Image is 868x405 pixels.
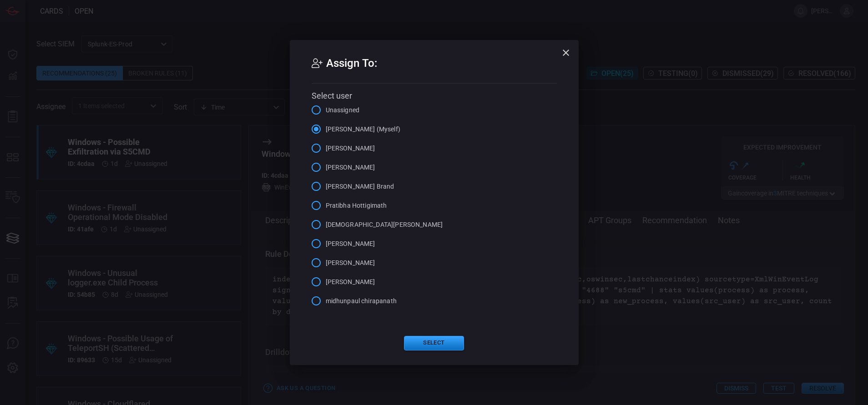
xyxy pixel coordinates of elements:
span: [PERSON_NAME] [326,144,375,153]
span: [PERSON_NAME] (Myself) [326,125,400,134]
span: [PERSON_NAME] [326,277,375,287]
span: [PERSON_NAME] [326,239,375,249]
span: Unassigned [326,105,360,115]
span: [PERSON_NAME] Brand [326,182,394,191]
span: Pratibha Hottigimath [326,201,387,210]
span: [PERSON_NAME] [326,258,375,268]
h2: Assign To: [312,55,557,83]
button: Select [404,336,464,350]
span: Select user [312,91,352,100]
span: [DEMOGRAPHIC_DATA][PERSON_NAME] [326,220,443,230]
span: [PERSON_NAME] [326,163,375,172]
span: midhunpaul chirapanath [326,296,397,306]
